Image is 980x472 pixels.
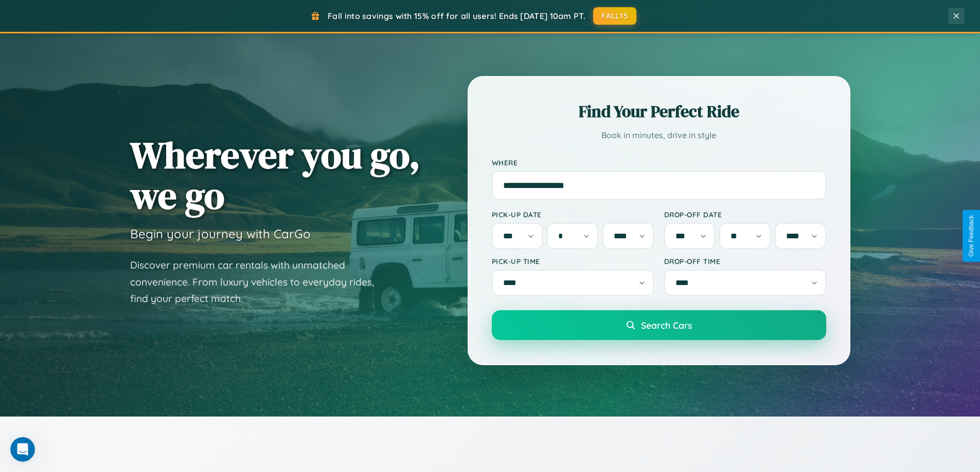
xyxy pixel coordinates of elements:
h1: Wherever you go, we go [130,135,420,216]
p: Discover premium car rentals with unmatched convenience. From luxury vehicles to everyday rides, ... [130,257,387,307]
label: Pick-up Date [492,210,654,219]
button: FALL15 [593,7,636,25]
span: Fall into savings with 15% off for all users! Ends [DATE] 10am PT. [328,11,585,21]
label: Pick-up Time [492,257,654,266]
button: Search Cars [492,310,826,340]
p: Book in minutes, drive in style [492,128,826,143]
span: Search Cars [641,319,692,331]
h2: Find Your Perfect Ride [492,100,826,123]
h3: Begin your journey with CarGo [130,226,311,241]
iframe: Intercom live chat [10,437,35,462]
label: Where [492,158,826,167]
div: Give Feedback [968,215,975,257]
label: Drop-off Date [664,210,826,219]
label: Drop-off Time [664,257,826,266]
